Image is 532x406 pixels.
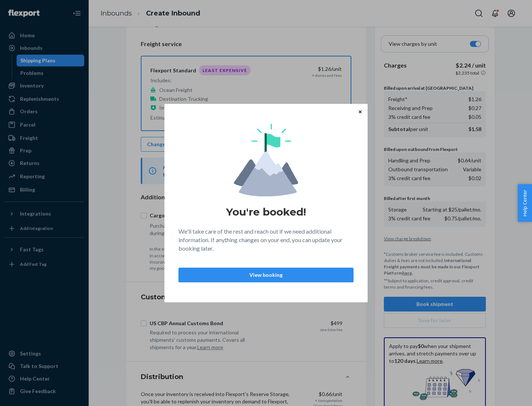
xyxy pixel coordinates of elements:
button: Close [357,107,364,116]
p: View booking [185,271,347,279]
h1: You're booked! [226,205,306,219]
p: We'll take care of the rest and reach out if we need additional information. If anything changes ... [178,227,354,253]
img: svg+xml,%3Csvg%20viewBox%3D%220%200%20174%20197%22%20fill%3D%22none%22%20xmlns%3D%22http%3A%2F%2F... [234,124,298,196]
button: View booking [178,268,354,282]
